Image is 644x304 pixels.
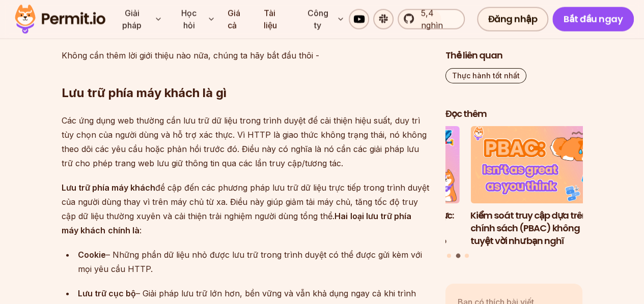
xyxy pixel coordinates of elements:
[62,183,429,221] font: đề cập đến các phương pháp lưu trữ dữ liệu trực tiếp trong trình duyệt của người dùng thay vì trê...
[181,8,197,31] font: Học hỏi
[456,253,460,258] button: Chuyển đến slide 2
[108,225,139,235] font: chính là
[477,7,549,32] a: Đăng nhập
[62,85,227,100] font: Lưu trữ phía máy khách là gì
[470,126,608,203] img: Kiểm soát truy cập dựa trên chính sách (PBAC) không tuyệt vời như bạn nghĩ
[10,2,110,37] img: Logo giấy phép
[78,250,422,274] font: – Những phần dữ liệu nhỏ được lưu trữ trong trình duyệt có thể được gửi kèm với mọi yêu cầu HTTP.
[334,211,348,221] font: Hai
[307,8,328,31] font: Công ty
[122,8,142,31] font: Giải pháp
[223,3,256,36] a: Giá cả
[260,3,295,36] a: Tài liệu
[552,7,634,32] a: Bắt đầu ngay
[171,3,220,36] button: Học hỏi
[421,8,443,31] font: 5,4 nghìn
[564,13,623,25] font: Bắt đầu ngay
[322,126,460,247] li: 1 trong 3
[470,126,608,247] a: Kiểm soát truy cập dựa trên chính sách (PBAC) không tuyệt vời như bạn nghĩKiểm soát truy cập dựa ...
[78,250,106,260] font: Cookie
[228,8,240,31] font: Giá cả
[488,13,538,25] font: Đăng nhập
[62,211,411,235] font: loại lưu trữ phía máy khách
[62,183,155,193] font: Lưu trữ phía máy khách
[465,253,469,257] button: Chuyển đến trang trình bày 3
[445,68,526,83] a: Thực hành tốt nhất
[447,253,451,257] button: Chuyển đến slide 1
[445,48,502,61] font: Thẻ liên quan
[470,126,608,247] li: 2 trong 3
[264,8,277,31] font: Tài liệu
[62,115,427,168] font: Các ứng dụng web thường cần lưu trữ dữ liệu trong trình duyệt để cải thiện hiệu suất, duy trì tùy...
[452,71,520,79] font: Thực hành tốt nhất
[139,225,142,235] font: :
[445,126,583,259] div: Bài viết
[78,288,136,298] font: Lưu trữ cục bộ
[398,9,465,29] a: 5,4 nghìn
[299,3,349,36] button: Công ty
[110,3,166,36] button: Giải pháp
[322,208,454,247] font: Cách sử dụng JWT để xác thực: Các phương pháp hay nhất và những sai lầm thường gặp
[62,50,319,60] font: Không cần thêm lời giới thiệu nào nữa, chúng ta hãy bắt đầu thôi -
[470,208,587,247] font: Kiểm soát truy cập dựa trên chính sách (PBAC) không tuyệt vời như bạn nghĩ
[445,107,487,119] font: Đọc thêm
